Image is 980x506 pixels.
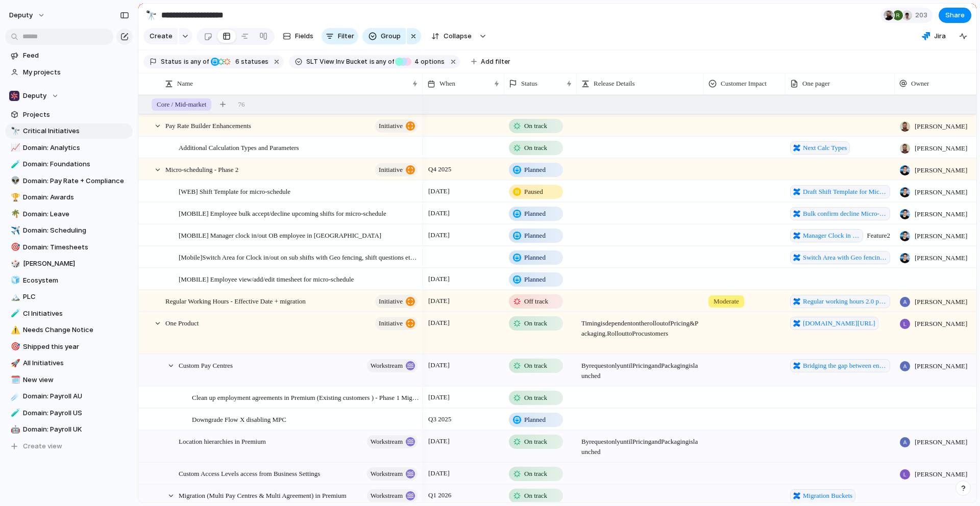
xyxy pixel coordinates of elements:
[9,325,19,335] button: ⚠️
[379,294,403,309] span: initiative
[790,185,890,198] a: Draft Shift Template for Micro-schedule
[165,295,306,307] span: Regular Working Hours - Effective Date + migration
[23,159,129,169] span: Domain: Foundations
[11,291,18,303] div: 🏔️
[5,256,133,271] div: 🎲[PERSON_NAME]
[371,435,403,449] span: workstream
[426,273,452,285] span: [DATE]
[232,58,241,65] span: 6
[577,355,703,381] span: By request only until Pricing and Packaging is launched
[5,422,133,437] a: 🤖Domain: Payroll UK
[426,391,452,403] span: [DATE]
[802,79,830,89] span: One pager
[157,99,206,110] span: Core / Mid-market
[150,31,173,41] span: Create
[790,141,850,155] a: Next Calc Types
[23,309,129,319] span: CI Initiatives
[411,58,421,65] span: 4
[11,324,18,336] div: ⚠️
[381,31,401,41] span: Group
[179,435,266,447] span: Location hierarchies in Premium
[5,223,133,238] a: ✈️Domain: Scheduling
[5,273,133,288] div: 🧊Ecosystem
[11,374,18,386] div: 🗓️
[426,207,452,219] span: [DATE]
[5,322,133,338] a: ⚠️Needs Change Notice
[145,8,157,22] div: 🔭
[379,163,403,177] span: initiative
[524,393,547,403] span: On track
[5,240,133,255] div: 🎯Domain: Timesheets
[179,229,381,241] span: [MOBILE] Manager clock in/out OB employee in [GEOGRAPHIC_DATA]
[11,241,18,253] div: 🎯
[524,274,546,285] span: Planned
[524,143,547,153] span: On track
[11,407,18,419] div: 🧪
[9,292,19,302] button: 🏔️
[934,31,946,41] span: Jira
[11,341,18,352] div: 🎯
[9,342,19,352] button: 🎯
[370,57,375,66] span: is
[362,28,406,44] button: Group
[721,79,767,89] span: Customer Impact
[338,31,354,41] span: Filter
[23,209,129,219] span: Domain: Leave
[9,275,19,286] button: 🧊
[803,187,887,197] span: Draft Shift Template for Micro-schedule
[426,295,452,307] span: [DATE]
[9,209,19,219] button: 🌴
[11,208,18,220] div: 🌴
[594,79,635,89] span: Release Details
[375,295,418,308] button: initiative
[790,251,890,264] a: Switch Area with Geo fencing and Shift questions for Micro-scheduling clock in out?force_transiti...
[5,207,133,222] div: 🌴Domain: Leave
[5,65,133,80] a: My projects
[939,8,971,23] button: Share
[5,7,51,23] button: deputy
[790,295,890,308] a: Regular working hours 2.0 pre-migration improvements
[915,469,967,479] span: [PERSON_NAME]
[165,317,199,328] span: One Product
[367,56,397,67] button: isany of
[577,313,703,339] span: Timing is dependent on the roll out of Pricing & Packaging. Roll out to Pro customers
[915,209,967,219] span: [PERSON_NAME]
[439,79,455,89] span: When
[295,31,313,41] span: Fields
[915,10,930,20] span: 203
[426,229,452,241] span: [DATE]
[9,192,19,203] button: 🏆
[11,175,18,187] div: 👽
[9,143,19,153] button: 📈
[524,209,546,219] span: Planned
[23,50,129,61] span: Feed
[179,359,233,371] span: Custom Pay Centres
[143,7,159,23] button: 🔭
[465,55,517,69] button: Add filter
[9,408,19,418] button: 🧪
[322,28,358,44] button: Filter
[23,424,129,435] span: Domain: Payroll UK
[5,107,133,122] a: Projects
[238,99,244,110] span: 76
[5,123,133,139] a: 🔭Critical Initiatives
[11,159,18,170] div: 🧪
[915,361,967,371] span: [PERSON_NAME]
[11,192,18,204] div: 🏆
[5,190,133,205] div: 🏆Domain: Awards
[5,356,133,371] a: 🚀All Initiatives
[803,143,847,153] span: Next Calc Types
[179,141,299,153] span: Additional Calculation Types and Parameters
[182,56,211,67] button: isany of
[915,297,967,307] span: [PERSON_NAME]
[524,121,547,131] span: On track
[367,435,418,448] button: workstream
[23,292,129,302] span: PLC
[444,31,472,41] span: Collapse
[426,317,452,329] span: [DATE]
[306,57,367,66] span: SLT View Inv Bucket
[179,489,347,501] span: Migration (Multi Pay Centres & Multi Agreement) in Premium
[945,10,965,20] span: Share
[23,126,129,136] span: Critical Initiatives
